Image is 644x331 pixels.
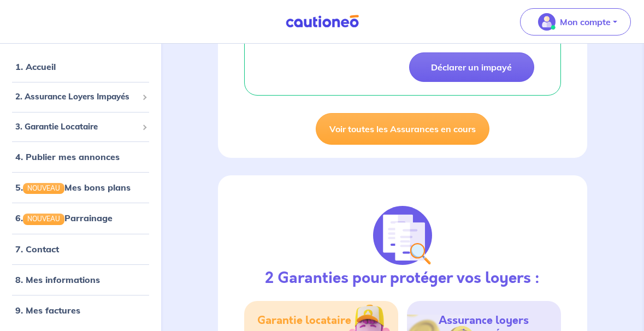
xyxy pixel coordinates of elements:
[265,269,540,287] h3: 2 Garanties pour protéger vos loyers :
[15,151,120,162] a: 4. Publier mes annonces
[257,314,351,327] h5: Garantie locataire
[4,56,157,78] div: 1. Accueil
[409,52,534,82] a: Déclarer un impayé
[15,304,80,315] a: 9. Mes factures
[4,86,157,108] div: 2. Assurance Loyers Impayés
[15,91,138,103] span: 2. Assurance Loyers Impayés
[15,274,100,285] a: 8. Mes informations
[520,8,631,36] button: illu_account_valid_menu.svgMon compte
[15,212,113,223] a: 6.NOUVEAUParrainage
[316,113,489,145] a: Voir toutes les Assurances en cours
[4,146,157,168] div: 4. Publier mes annonces
[431,62,512,73] p: Déclarer un impayé
[15,243,59,254] a: 7. Contact
[4,299,157,321] div: 9. Mes factures
[4,268,157,290] div: 8. Mes informations
[15,61,56,72] a: 1. Accueil
[373,206,432,265] img: justif-loupe
[15,120,138,133] span: 3. Garantie Locataire
[15,182,131,193] a: 5.NOUVEAUMes bons plans
[538,13,556,31] img: illu_account_valid_menu.svg
[4,238,157,259] div: 7. Contact
[560,15,611,28] p: Mon compte
[4,207,157,229] div: 6.NOUVEAUParrainage
[281,15,363,28] img: Cautioneo
[4,116,157,137] div: 3. Garantie Locataire
[4,176,157,198] div: 5.NOUVEAUMes bons plans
